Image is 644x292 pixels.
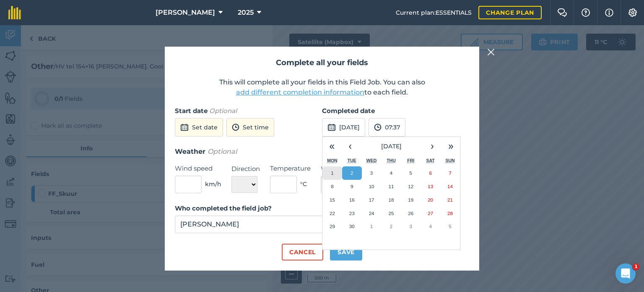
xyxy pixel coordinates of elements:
[478,6,542,19] a: Change plan
[440,220,460,233] button: October 5, 2025
[366,158,377,163] abbr: Wednesday
[322,107,375,115] strong: Completed date
[447,197,453,203] abbr: September 21, 2025
[349,210,355,216] abbr: September 23, 2025
[369,210,374,216] abbr: September 24, 2025
[322,193,342,207] button: September 15, 2025
[407,158,414,163] abbr: Friday
[327,158,338,163] abbr: Monday
[156,8,215,18] span: [PERSON_NAME]
[440,180,460,193] button: September 14, 2025
[348,158,356,163] abbr: Tuesday
[232,122,239,132] img: svg+xml;base64,PD94bWwgdmVyc2lvbj0iMS4wIiBlbmNvZGluZz0idXRmLTgiPz4KPCEtLSBHZW5lcmF0b3I6IEFkb2JlIE...
[557,8,567,17] img: Two speech bubbles overlapping with the left bubble in the forefront
[238,8,254,18] span: 2025
[440,166,460,180] button: September 7, 2025
[331,170,333,176] abbr: September 1, 2025
[342,180,362,193] button: September 9, 2025
[175,77,469,97] p: This will complete all your fields in this Field Job. You can also to each field.
[205,179,221,189] span: km/h
[421,193,440,207] button: September 20, 2025
[362,207,382,220] button: September 24, 2025
[331,184,333,189] abbr: September 8, 2025
[429,224,431,229] abbr: October 4, 2025
[382,193,401,207] button: September 18, 2025
[401,193,421,207] button: September 19, 2025
[382,207,401,220] button: September 25, 2025
[330,244,362,260] button: Save
[342,220,362,233] button: September 30, 2025
[330,197,335,203] abbr: September 15, 2025
[388,197,394,203] abbr: September 18, 2025
[351,184,353,189] abbr: September 9, 2025
[209,107,237,115] em: Optional
[351,170,353,176] abbr: September 2, 2025
[408,210,413,216] abbr: September 26, 2025
[605,8,613,18] img: svg+xml;base64,PHN2ZyB4bWxucz0iaHR0cDovL3d3dy53My5vcmcvMjAwMC9zdmciIHdpZHRoPSIxNyIgaGVpZ2h0PSIxNy...
[401,207,421,220] button: September 26, 2025
[282,244,323,260] button: Cancel
[341,137,359,155] button: ‹
[342,166,362,180] button: September 2, 2025
[426,158,435,163] abbr: Saturday
[390,170,392,176] abbr: September 4, 2025
[388,184,394,189] abbr: September 11, 2025
[8,6,21,19] img: fieldmargin Logo
[175,107,208,115] strong: Start date
[175,57,469,69] h2: Complete all your fields
[388,210,394,216] abbr: September 25, 2025
[487,47,495,57] img: svg+xml;base64,PHN2ZyB4bWxucz0iaHR0cDovL3d3dy53My5vcmcvMjAwMC9zdmciIHdpZHRoPSIyMiIgaGVpZ2h0PSIzMC...
[180,122,189,132] img: svg+xml;base64,PD94bWwgdmVyc2lvbj0iMS4wIiBlbmNvZGluZz0idXRmLTgiPz4KPCEtLSBHZW5lcmF0b3I6IEFkb2JlIE...
[349,197,355,203] abbr: September 16, 2025
[408,197,413,203] abbr: September 19, 2025
[628,8,638,17] img: A cog icon
[226,118,274,137] button: Set time
[382,180,401,193] button: September 11, 2025
[440,193,460,207] button: September 21, 2025
[421,207,440,220] button: September 27, 2025
[447,210,453,216] abbr: September 28, 2025
[349,224,355,229] abbr: September 30, 2025
[387,158,396,163] abbr: Thursday
[175,146,469,157] h3: Weather
[322,118,365,137] button: [DATE]
[208,147,237,155] em: Optional
[382,220,401,233] button: October 2, 2025
[175,163,221,174] label: Wind speed
[449,170,451,176] abbr: September 7, 2025
[300,179,307,189] span: ° C
[330,224,335,229] abbr: September 29, 2025
[421,166,440,180] button: September 6, 2025
[382,166,401,180] button: September 4, 2025
[447,184,453,189] abbr: September 14, 2025
[428,184,433,189] abbr: September 13, 2025
[362,166,382,180] button: September 3, 2025
[175,204,272,212] strong: Who completed the field job?
[615,263,636,284] iframe: Intercom live chat
[633,263,639,270] span: 1
[322,180,342,193] button: September 8, 2025
[408,184,413,189] abbr: September 12, 2025
[449,224,451,229] abbr: October 5, 2025
[441,137,460,155] button: »
[370,224,373,229] abbr: October 1, 2025
[369,118,405,137] button: 07:37
[445,158,454,163] abbr: Sunday
[401,166,421,180] button: September 5, 2025
[327,122,336,132] img: svg+xml;base64,PD94bWwgdmVyc2lvbj0iMS4wIiBlbmNvZGluZz0idXRmLTgiPz4KPCEtLSBHZW5lcmF0b3I6IEFkb2JlIE...
[369,184,374,189] abbr: September 10, 2025
[322,137,341,155] button: «
[322,220,342,233] button: September 29, 2025
[362,220,382,233] button: October 1, 2025
[236,87,364,97] button: add different completion information
[421,220,440,233] button: October 4, 2025
[581,8,591,17] img: A question mark icon
[440,207,460,220] button: September 28, 2025
[175,118,223,137] button: Set date
[390,224,392,229] abbr: October 2, 2025
[423,137,441,155] button: ›
[410,170,412,176] abbr: September 5, 2025
[429,170,431,176] abbr: September 6, 2025
[410,224,412,229] abbr: October 3, 2025
[369,197,374,203] abbr: September 17, 2025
